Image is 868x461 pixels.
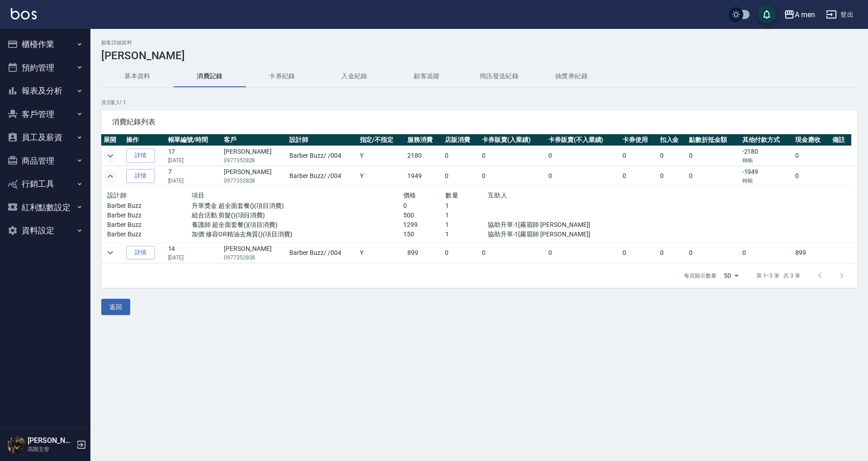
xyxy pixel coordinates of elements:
td: 0 [658,243,687,263]
td: [PERSON_NAME] [222,243,287,263]
button: 卡券紀錄 [246,66,318,87]
td: 0 [793,146,830,166]
th: 帳單編號/時間 [166,134,222,146]
td: 0 [687,243,740,263]
td: 0 [620,243,657,263]
td: 0 [480,166,546,186]
span: 價格 [403,192,416,199]
button: 商品管理 [4,149,87,173]
button: 消費記錄 [174,66,246,87]
a: 詳情 [126,246,155,260]
p: 150 [403,230,446,239]
p: 轉帳 [742,156,791,165]
p: 升單獎金 超全面套餐()(項目消費) [192,201,403,211]
th: 操作 [124,134,166,146]
button: 紅利點數設定 [4,196,87,219]
p: 0 [403,201,446,211]
button: 顧客追蹤 [391,66,463,87]
th: 指定/不指定 [358,134,406,146]
td: 0 [546,243,620,263]
button: 抽獎券紀錄 [535,66,608,87]
p: 0977352828 [224,254,285,262]
td: -2180 [740,146,793,166]
td: Y [358,146,406,166]
button: expand row [104,149,117,163]
p: 高階主管 [28,445,74,453]
td: Barber Buzz / /004 [287,166,357,186]
h2: 顧客詳細資料 [101,40,857,46]
p: 0977352828 [224,156,285,165]
span: 項目 [192,192,205,199]
span: 數量 [445,192,458,199]
button: 報表及分析 [4,79,87,103]
td: Y [358,243,406,263]
td: 2180 [405,146,442,166]
p: [DATE] [168,156,219,165]
p: 1 [445,201,488,211]
button: expand row [104,169,117,183]
td: 899 [793,243,830,263]
td: 0 [620,166,657,186]
button: 基本資料 [101,66,174,87]
th: 服務消費 [405,134,442,146]
td: [PERSON_NAME] [222,166,287,186]
p: 共 3 筆, 1 / 1 [101,99,857,107]
th: 卡券販賣(不入業績) [546,134,620,146]
p: 組合活動 剪髮()(項目消費) [192,211,403,220]
th: 扣入金 [658,134,687,146]
th: 卡券販賣(入業績) [480,134,546,146]
span: 消費紀錄列表 [112,118,846,127]
p: 協助升單-1[霧眉師 [PERSON_NAME]] [488,220,615,230]
td: 0 [740,243,793,263]
th: 點數折抵金額 [687,134,740,146]
td: 0 [658,146,687,166]
button: expand row [104,246,117,259]
span: 互助人 [488,192,507,199]
h5: [PERSON_NAME] [28,436,74,445]
td: 0 [546,146,620,166]
td: 0 [443,146,480,166]
button: 入金紀錄 [318,66,391,87]
p: 1299 [403,220,446,230]
td: 0 [480,243,546,263]
span: 設計師 [107,192,127,199]
td: Barber Buzz / /004 [287,146,357,166]
td: 0 [687,166,740,186]
button: 預約管理 [4,56,87,80]
button: 資料設定 [4,219,87,242]
button: 員工及薪資 [4,126,87,149]
button: 簡訊發送紀錄 [463,66,535,87]
a: 詳情 [126,169,155,183]
p: 1 [445,220,488,230]
p: 每頁顯示數量 [684,272,717,280]
p: 養護師 超全面套餐()(項目消費) [192,220,403,230]
p: 加價 修容OR精油去角質()(項目消費) [192,230,403,239]
p: 0977352828 [224,177,285,185]
td: 0 [620,146,657,166]
td: [PERSON_NAME] [222,146,287,166]
div: 50 [720,263,742,288]
p: 第 1–3 筆 共 3 筆 [756,272,800,280]
p: [DATE] [168,254,219,262]
button: 行銷工具 [4,172,87,196]
td: Y [358,166,406,186]
a: 詳情 [126,149,155,163]
td: 17 [166,146,222,166]
td: 0 [443,166,480,186]
p: 1 [445,230,488,239]
div: A men [795,9,815,20]
p: 500 [403,211,446,220]
p: 協助升單-1[霧眉師 [PERSON_NAME]] [488,230,615,239]
p: Barber Buzz [107,230,192,239]
th: 其他付款方式 [740,134,793,146]
td: 899 [405,243,442,263]
p: Barber Buzz [107,201,192,211]
th: 現金應收 [793,134,830,146]
td: 0 [546,166,620,186]
th: 卡券使用 [620,134,657,146]
p: Barber Buzz [107,211,192,220]
td: -1949 [740,166,793,186]
img: Logo [11,8,37,19]
button: 櫃檯作業 [4,33,87,56]
th: 店販消費 [443,134,480,146]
